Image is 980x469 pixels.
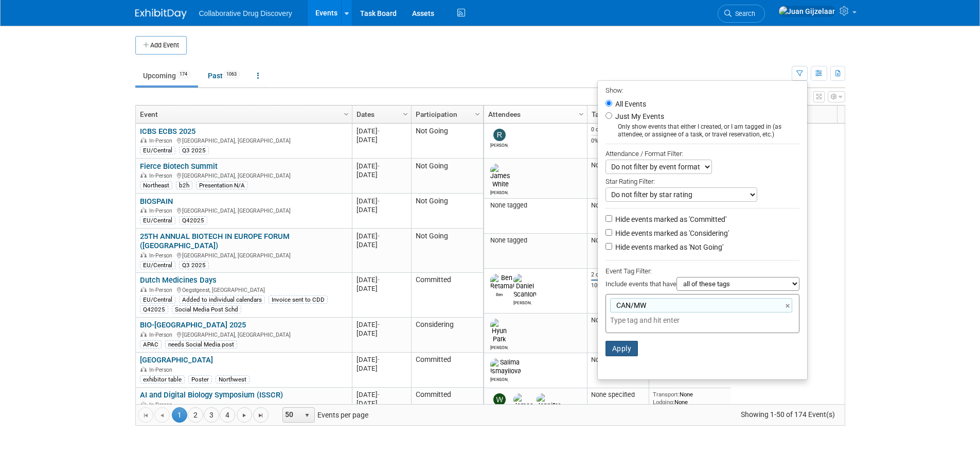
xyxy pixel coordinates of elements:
[140,136,347,145] div: [GEOGRAPHIC_DATA], [GEOGRAPHIC_DATA]
[149,287,175,293] span: In-Person
[135,36,187,55] button: Add Event
[490,375,508,382] div: Salima Ismayilova
[591,126,645,133] div: 0 of 1 Complete
[140,275,217,285] a: Dutch Medicines Days
[513,274,537,299] img: Daniel Scanlon
[605,277,799,294] div: Include events that have
[610,315,754,325] input: Type tag and hit enter
[253,407,269,423] a: Go to the last page
[176,181,192,189] div: b2h
[378,232,380,240] span: -
[154,407,170,423] a: Go to the previous page
[786,300,792,312] a: ×
[605,341,638,356] button: Apply
[200,66,247,85] a: Past1063
[357,320,406,329] div: [DATE]
[140,261,175,269] div: EU/Central
[149,137,175,144] span: In-Person
[411,159,483,194] td: Not Going
[140,197,173,206] a: BIOSPAIN
[493,393,506,406] img: William Wright
[411,229,483,273] td: Not Going
[140,216,175,224] div: EU/Central
[237,407,252,423] a: Go to the next page
[378,197,380,205] span: -
[140,320,246,329] a: BIO‑[GEOGRAPHIC_DATA] 2025
[140,330,347,339] div: [GEOGRAPHIC_DATA], [GEOGRAPHIC_DATA]
[488,106,580,123] a: Attendees
[240,411,248,420] span: Go to the next page
[257,411,265,420] span: Go to the last page
[269,407,379,423] span: Events per page
[411,124,483,159] td: Not Going
[411,194,483,229] td: Not Going
[188,375,212,384] div: Poster
[613,111,664,121] label: Just My Events
[149,207,175,214] span: In-Person
[140,340,162,349] div: APAC
[591,137,645,145] div: 0%
[490,164,510,188] img: James White
[140,106,345,123] a: Event
[140,355,213,364] a: [GEOGRAPHIC_DATA]
[490,141,508,148] div: Renate Baker
[140,207,147,213] img: In-Person Event
[341,106,352,121] a: Column Settings
[303,411,311,420] span: select
[592,106,642,123] a: Tasks
[140,127,195,136] a: ICBS ECBS 2025
[140,367,147,372] img: In-Person Event
[135,66,198,85] a: Upcoming174
[149,402,175,408] span: In-Person
[411,353,483,388] td: Committed
[199,9,292,18] span: Collaborative Drug Discovery
[653,398,674,406] span: Lodging:
[473,110,482,118] span: Column Settings
[378,276,380,284] span: -
[342,110,350,118] span: Column Settings
[357,162,406,170] div: [DATE]
[731,407,844,422] span: Showing 1-50 of 174 Event(s)
[172,305,241,314] div: Social Media Post Schd
[378,321,380,328] span: -
[357,106,404,123] a: Dates
[176,71,190,78] span: 174
[591,356,645,364] div: None specified
[490,358,521,375] img: Salima Ismayilova
[357,399,406,408] div: [DATE]
[605,174,799,187] div: Star Rating Filter:
[576,106,587,121] a: Column Settings
[591,271,645,279] div: 2 of 2 Complete
[490,274,514,290] img: Ben Retamal
[357,364,406,373] div: [DATE]
[605,83,799,96] div: Show:
[140,296,175,304] div: EU/Central
[591,161,645,169] div: None specified
[357,240,406,249] div: [DATE]
[140,251,347,259] div: [GEOGRAPHIC_DATA], [GEOGRAPHIC_DATA]
[537,393,560,418] img: Jennifer Drake
[488,201,583,210] div: None tagged
[513,299,531,305] div: Daniel Scanlon
[140,390,283,399] a: AI and Digital Biology Symposium (ISSCR)
[357,390,406,399] div: [DATE]
[223,71,240,78] span: 1063
[488,236,583,245] div: None tagged
[778,6,835,17] img: Juan Gijzelaar
[613,228,729,238] label: Hide events marked as 'Considering'
[493,129,506,141] img: Renate Baker
[718,5,765,23] a: Search
[204,407,219,423] a: 3
[357,232,406,240] div: [DATE]
[490,343,508,350] div: Hyun Park
[141,411,150,420] span: Go to the first page
[357,127,406,135] div: [DATE]
[149,332,175,338] span: In-Person
[513,393,533,418] img: James White
[411,273,483,318] td: Committed
[188,407,203,423] a: 2
[357,355,406,364] div: [DATE]
[140,375,185,384] div: exhibitor table
[220,407,235,423] a: 4
[158,411,166,420] span: Go to the previous page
